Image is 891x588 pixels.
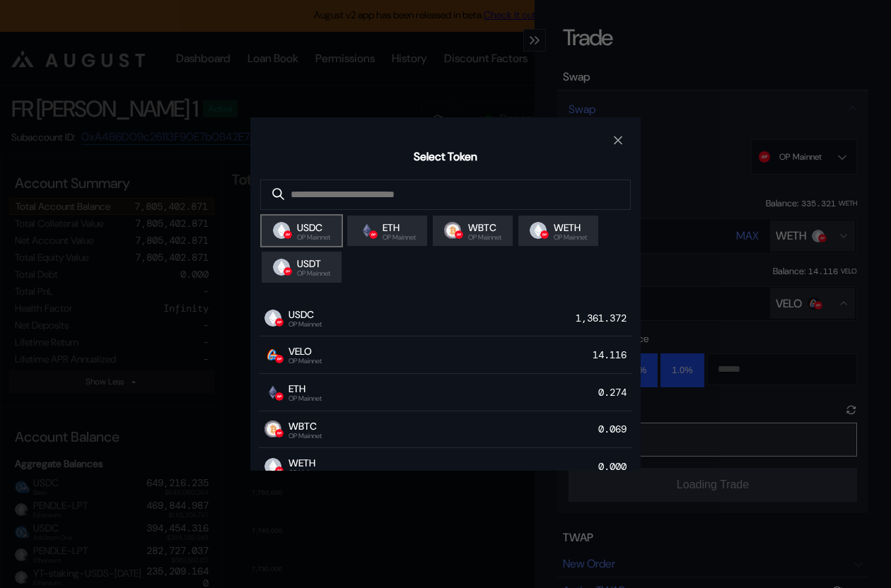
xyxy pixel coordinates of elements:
img: svg%3e [369,230,378,239]
div: 0.069 [598,420,632,440]
span: WBTC [289,420,322,433]
img: svg%3e [275,355,284,363]
img: svg%3e [275,466,284,475]
span: WETH [554,221,587,234]
img: svg%3e [275,318,284,327]
img: wbtc.png [264,421,281,437]
span: OP Mainnet [289,321,322,328]
img: svg%3e [284,230,292,239]
span: USDC [289,308,322,321]
span: OP Mainnet [468,234,501,241]
img: empty-token.png [273,222,290,239]
span: ETH [383,221,416,234]
button: close modal [607,129,629,151]
div: 0.000 [598,457,632,476]
span: OP Mainnet [554,234,587,241]
span: WBTC [468,221,501,234]
img: ethereum.png [359,222,375,239]
span: OP Mainnet [289,469,322,476]
h2: Select Token [414,149,477,164]
img: empty-token.png [273,259,290,276]
span: ETH [289,382,322,395]
span: USDC [297,221,330,234]
div: 0.274 [598,382,632,402]
span: OP Mainnet [297,270,330,277]
img: svg%3e [275,392,284,401]
img: svg%3e [275,429,284,437]
img: svg%3e [284,267,292,276]
div: 14.116 [593,345,632,365]
img: empty-token.png [530,222,547,239]
div: 1,361.372 [576,308,632,328]
span: OP Mainnet [289,433,322,440]
span: VELO [289,345,322,358]
span: OP Mainnet [297,234,330,241]
span: OP Mainnet [289,395,322,402]
span: USDT [297,257,330,270]
img: wbtc.png [444,222,461,239]
img: svg%3e [455,230,463,239]
img: empty-token.png [264,310,281,327]
img: velo.png [264,346,281,363]
img: svg%3e [540,230,549,239]
img: ethereum.png [264,384,281,401]
span: OP Mainnet [383,234,416,241]
span: WETH [289,457,322,469]
img: empty-token.png [264,458,281,475]
span: OP Mainnet [289,358,322,365]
